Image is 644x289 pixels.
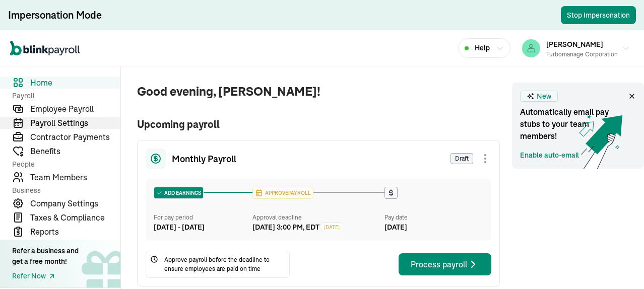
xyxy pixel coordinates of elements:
span: Automatically email pay stubs to your team members! [520,106,621,142]
button: Stop Impersonation [561,6,636,24]
div: Impersonation Mode [8,8,102,22]
nav: Global [10,34,80,63]
button: [PERSON_NAME]Turbomanage Corporation [518,36,634,61]
div: [DATE] 3:00 PM, EDT [252,222,319,233]
span: New [537,91,551,102]
span: Taxes & Compliance [30,211,120,224]
span: [DATE] [324,224,340,231]
span: Good evening, [PERSON_NAME]! [137,83,500,101]
div: [DATE] [384,222,483,233]
div: ADD EARNINGS [154,187,203,198]
span: [PERSON_NAME] [546,40,603,49]
span: Home [30,77,120,89]
span: Team Members [30,171,120,183]
span: Monthly Payroll [172,152,236,166]
span: People [12,159,114,169]
span: Upcoming payroll [137,117,500,132]
span: Benefits [30,145,120,157]
div: Process payroll [411,258,479,270]
span: Reports [30,226,120,238]
button: Process payroll [399,253,491,275]
button: Help [458,38,510,58]
iframe: Chat Widget [594,241,644,289]
span: Help [475,43,490,53]
div: Turbomanage Corporation [546,50,618,59]
span: Business [12,185,114,195]
span: APPROVE PAYROLL [263,189,311,197]
div: Pay date [384,213,483,222]
span: Employee Payroll [30,103,120,115]
span: Company Settings [30,197,120,209]
span: Contractor Payments [30,131,120,143]
a: Refer Now [12,271,79,281]
span: Approve payroll before the deadline to ensure employees are paid on time [164,255,285,273]
div: For pay period [154,213,252,222]
span: Draft [450,153,473,164]
span: Payroll [12,91,114,101]
div: Approval deadline [252,213,380,222]
span: Payroll Settings [30,117,120,129]
a: Enable auto-email [520,150,579,161]
div: [DATE] - [DATE] [154,222,252,233]
div: Refer a business and get a free month! [12,246,79,267]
